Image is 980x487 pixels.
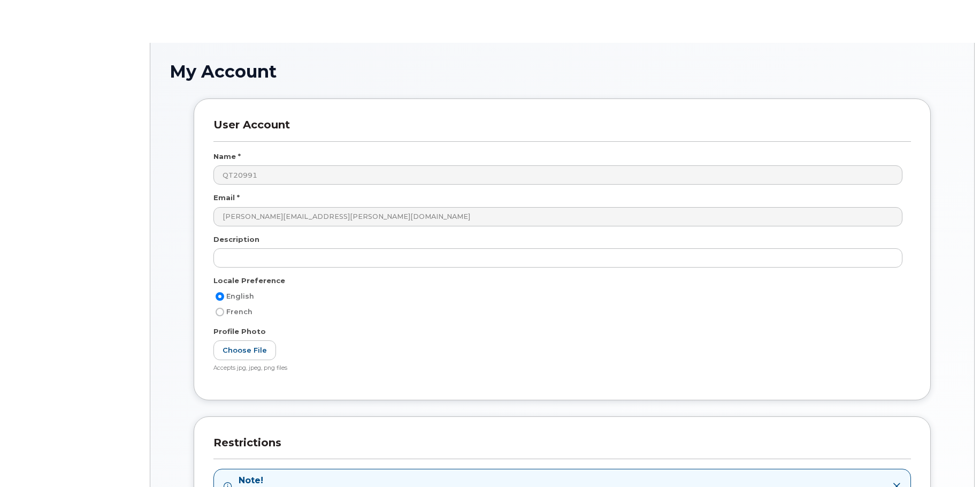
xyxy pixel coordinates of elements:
[226,308,252,316] span: French
[213,118,911,141] h3: User Account
[213,326,266,337] label: Profile Photo
[213,193,240,203] label: Email *
[170,62,955,81] h1: My Account
[216,308,224,316] input: French
[213,364,902,372] div: Accepts jpg, jpeg, png files
[226,292,254,300] span: English
[213,234,259,245] label: Description
[213,436,911,459] h3: Restrictions
[213,151,241,162] label: Name *
[239,475,702,487] strong: Note!
[216,292,224,301] input: English
[213,276,285,286] label: Locale Preference
[213,340,276,360] label: Choose File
